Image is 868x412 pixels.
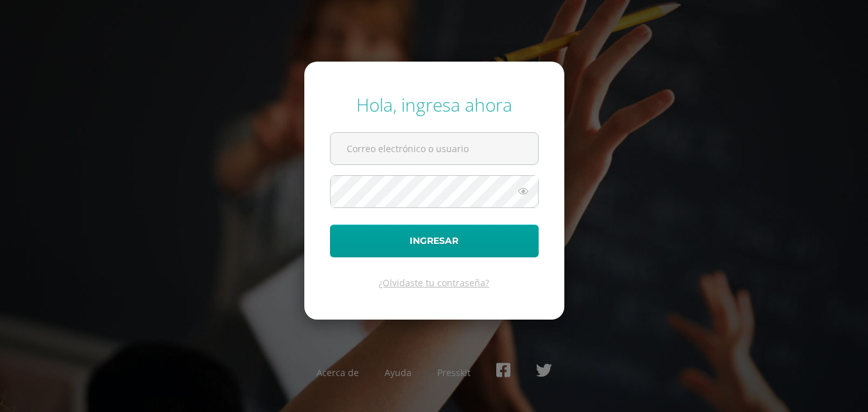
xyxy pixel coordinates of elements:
[330,225,539,257] button: Ingresar
[379,277,489,289] a: ¿Olvidaste tu contraseña?
[437,366,471,379] a: Presskit
[330,92,539,117] div: Hola, ingresa ahora
[331,133,538,164] input: Correo electrónico o usuario
[317,366,359,379] a: Acerca de
[385,366,412,379] a: Ayuda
